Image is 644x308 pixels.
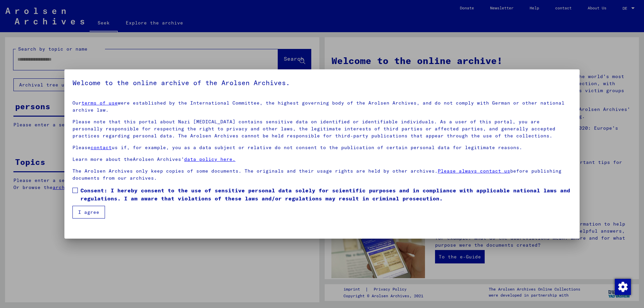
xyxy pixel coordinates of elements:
[72,156,133,162] font: Learn more about the
[72,119,555,139] font: Please note that this portal about Nazi [MEDICAL_DATA] contains sensitive data on identified or i...
[91,144,112,150] a: contact
[78,209,99,215] font: I agree
[438,168,510,174] a: Please always contact us
[72,168,438,174] font: The Arolsen Archives only keep copies of some documents. The originals and their usage rights are...
[72,78,290,87] font: Welcome to the online archive of the Arolsen Archives.
[615,279,631,295] img: Zustimmung ändern
[80,187,570,202] font: Consent: I hereby consent to the use of sensitive personal data solely for scientific purposes an...
[72,100,565,113] font: were established by the International Committee, the highest governing body of the Arolsen Archiv...
[112,144,522,150] font: us if, for example, you as a data subject or relative do not consent to the publication of certai...
[72,168,561,181] font: before publishing documents from our archives.
[72,100,82,106] font: Our
[614,279,631,295] div: Zustimmung ändern
[184,156,235,162] a: data policy here.
[82,100,118,106] a: terms of use
[133,156,184,162] font: Arolsen Archives’
[72,144,91,150] font: Please
[72,206,105,219] button: I agree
